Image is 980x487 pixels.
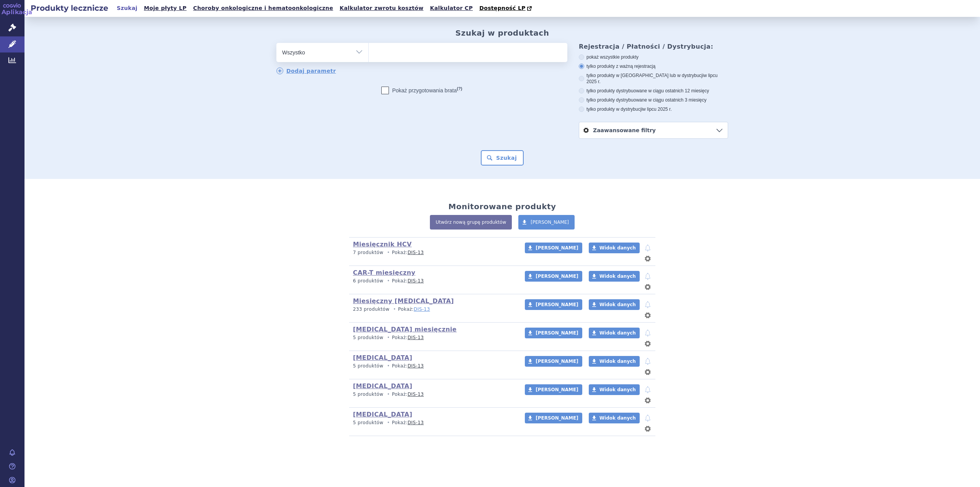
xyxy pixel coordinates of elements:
font: 7 produktów [353,250,384,255]
font: [PERSON_NAME] [536,274,578,279]
font: Pokaż: [392,363,408,369]
font: Pokaż: [392,250,408,255]
font: Dodaj parametr [286,68,336,74]
font: Pokaż przygotowania brata [392,87,457,93]
font: Pokaż: [392,335,408,340]
font: [PERSON_NAME] [536,415,578,421]
a: Miesięczny [MEDICAL_DATA] [353,297,454,305]
font: 5 produktów [353,363,384,369]
font: Pokaż: [398,307,414,312]
font: • [393,307,396,312]
font: Widok danych [599,415,636,421]
font: Kalkulator zwrotu kosztów [340,5,423,11]
font: • [387,363,390,369]
a: Moje płyty LP [142,3,189,13]
font: Pokaż: [392,278,408,284]
font: Szukaj [117,5,137,11]
font: • [387,250,390,255]
a: Dostępność LP [477,3,536,14]
font: Widok danych [599,359,636,364]
font: [PERSON_NAME] [536,330,578,336]
font: Szukaj w produktach [456,28,549,38]
font: (?) [457,86,462,91]
font: • [387,420,390,425]
font: Widok danych [599,330,636,336]
font: [PERSON_NAME] [536,245,578,251]
a: DIS-13 [408,420,424,425]
font: • [387,335,390,340]
a: [MEDICAL_DATA] [353,382,412,390]
a: Miesięcznik HCV [353,241,412,248]
font: 6 produktów [353,278,384,284]
font: tylko produkty dystrybuowane w ciągu ostatnich 3 miesięcy [586,97,706,103]
a: [PERSON_NAME] [518,215,575,230]
a: [PERSON_NAME] [525,243,582,253]
font: Utwórz nową grupę produktów [436,220,506,225]
font: Aplikacja [2,8,33,16]
a: DIS-13 [408,363,424,369]
a: Widok danych [589,328,640,338]
font: w lipcu 2025 r. [586,73,717,84]
font: tylko produkty dystrybuowane w ciągu ostatnich 12 miesięcy [586,88,709,93]
a: Choroby onkologiczne i hematoonkologiczne [191,3,336,13]
font: Szukaj [496,155,517,161]
font: tylko produkty w dystrybucji [586,107,642,112]
button: Szukaj [481,150,524,166]
a: CAR-T miesięczny [353,269,415,276]
font: [PERSON_NAME] [536,387,578,392]
a: DIS-13 [408,250,424,255]
font: 5 produktów [353,335,384,340]
font: 5 produktów [353,420,384,425]
font: [PERSON_NAME] [531,220,569,225]
font: Monitorowane produkty [448,202,556,211]
a: [PERSON_NAME] [525,413,582,423]
font: [PERSON_NAME] [536,359,578,364]
a: [MEDICAL_DATA] miesięcznie [353,326,457,333]
a: Zaawansowane filtry [579,122,728,138]
font: 233 produktów [353,307,390,312]
a: Dodaj parametr [276,67,336,74]
a: Widok danych [589,384,640,395]
a: Widok danych [589,271,640,282]
a: DIS-13 [414,307,430,312]
font: 5 produktów [353,392,384,397]
font: Choroby onkologiczne i hematoonkologiczne [193,5,333,11]
font: Pokaż: [392,392,408,397]
a: DIS-13 [408,335,424,340]
a: [PERSON_NAME] [525,384,582,395]
a: [MEDICAL_DATA] [353,411,412,418]
a: Widok danych [589,413,640,423]
a: DIS-13 [408,392,424,397]
font: Rejestracja / Płatności / Dystrybucja: [579,43,713,50]
a: DIS-13 [408,278,424,284]
font: pokaż wszystkie produkty [586,54,639,60]
font: Pokaż: [392,420,408,425]
a: Utwórz nową grupę produktów [430,215,512,230]
font: Widok danych [599,302,636,307]
font: Moje płyty LP [144,5,187,11]
font: • [387,392,390,397]
a: Kalkulator CP [428,3,475,13]
font: • [387,278,390,284]
font: tylko produkty z ważną rejestracją [586,64,655,69]
font: Kalkulator CP [430,5,473,11]
a: Widok danych [589,243,640,253]
font: Dostępność LP [479,5,526,11]
a: [PERSON_NAME] [525,356,582,367]
font: Widok danych [599,245,636,251]
font: Produkty lecznicze [31,3,108,13]
font: [PERSON_NAME] [536,302,578,307]
font: [MEDICAL_DATA] [353,354,412,361]
a: Kalkulator zwrotu kosztów [337,3,426,13]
